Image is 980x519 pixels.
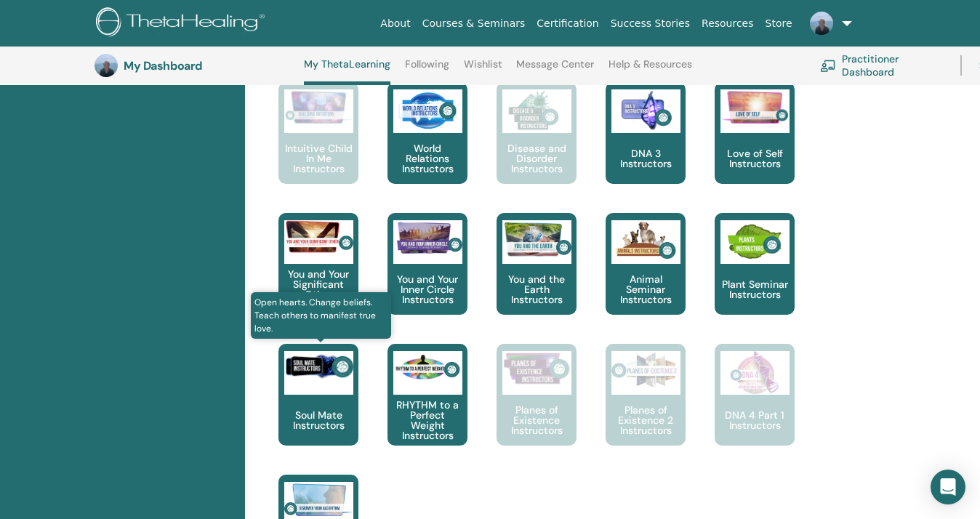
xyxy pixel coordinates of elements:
p: You and the Earth Instructors [497,274,577,305]
img: World Relations Instructors [393,89,462,133]
a: About [374,10,416,37]
p: Plant Seminar Instructors [715,279,795,299]
a: You and Your Significant Other Instructors You and Your Significant Other Instructors [278,213,358,344]
img: You and the Earth Instructors [502,220,571,258]
img: Planes of Existence Instructors [502,351,571,387]
a: You and Your Inner Circle Instructors You and Your Inner Circle Instructors [387,213,467,344]
p: RHYTHM to a Perfect Weight Instructors [387,400,467,440]
img: Planes of Existence 2 Instructors [611,351,680,390]
div: Open Intercom Messenger [931,470,965,504]
img: You and Your Inner Circle Instructors [393,220,462,255]
img: Animal Seminar Instructors [611,220,680,264]
img: Plant Seminar Instructors [720,220,790,264]
a: RHYTHM to a Perfect Weight Instructors RHYTHM to a Perfect Weight Instructors [387,344,467,475]
p: Planes of Existence 2 Instructors [606,405,686,435]
a: Intuitive Child In Me Instructors Intuitive Child In Me Instructors [278,82,358,213]
a: Practitioner Dashboard [820,49,943,81]
img: Intuitive Child In Me Instructors [284,89,353,125]
a: My ThetaLearning [304,58,390,85]
img: DNA 4 Part 1 Instructors [720,351,790,395]
a: Following [405,58,449,81]
p: You and Your Significant Other Instructors [278,269,358,310]
img: Discover Your Algorithm Instructors [284,482,353,517]
a: Wishlist [464,58,502,81]
p: You and Your Inner Circle Instructors [387,274,467,305]
a: Courses & Seminars [417,10,531,37]
a: Love of Self Instructors Love of Self Instructors [715,82,795,213]
a: DNA 3 Instructors DNA 3 Instructors [606,82,686,213]
a: Help & Resources [609,58,692,81]
img: Soul Mate Instructors [284,351,353,382]
p: Planes of Existence Instructors [497,405,577,435]
p: Love of Self Instructors [715,148,795,169]
a: World Relations Instructors World Relations Instructors [387,82,467,213]
img: chalkboard-teacher.svg [820,60,836,71]
img: logo.png [96,7,270,40]
img: default.jpg [810,12,833,35]
span: Open hearts. Change beliefs. Teach others to manifest true love. [251,292,391,339]
p: World Relations Instructors [387,143,467,174]
a: You and the Earth Instructors You and the Earth Instructors [497,213,577,344]
a: Planes of Existence 2 Instructors Planes of Existence 2 Instructors [606,344,686,475]
img: DNA 3 Instructors [611,89,680,133]
img: Disease and Disorder Instructors [502,89,571,133]
a: Store [760,10,798,37]
a: Disease and Disorder Instructors Disease and Disorder Instructors [497,82,577,213]
a: Resources [696,10,760,37]
a: Animal Seminar Instructors Animal Seminar Instructors [606,213,686,344]
p: DNA 3 Instructors [606,148,686,169]
img: You and Your Significant Other Instructors [284,220,353,253]
a: Message Center [516,58,594,81]
a: DNA 4 Part 1 Instructors DNA 4 Part 1 Instructors [715,344,795,475]
a: Success Stories [605,10,696,37]
a: Open hearts. Change beliefs. Teach others to manifest true love. Soul Mate Instructors Soul Mate ... [278,344,358,475]
a: Planes of Existence Instructors Planes of Existence Instructors [497,344,577,475]
a: Plant Seminar Instructors Plant Seminar Instructors [715,213,795,344]
p: Intuitive Child In Me Instructors [278,143,358,174]
p: Animal Seminar Instructors [606,274,686,305]
p: Soul Mate Instructors [278,410,358,430]
img: RHYTHM to a Perfect Weight Instructors [393,351,462,385]
p: Disease and Disorder Instructors [497,143,577,174]
img: default.jpg [95,54,118,77]
p: DNA 4 Part 1 Instructors [715,410,795,430]
a: Certification [531,10,604,37]
img: Love of Self Instructors [720,89,790,125]
h3: My Dashboard [124,59,269,73]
